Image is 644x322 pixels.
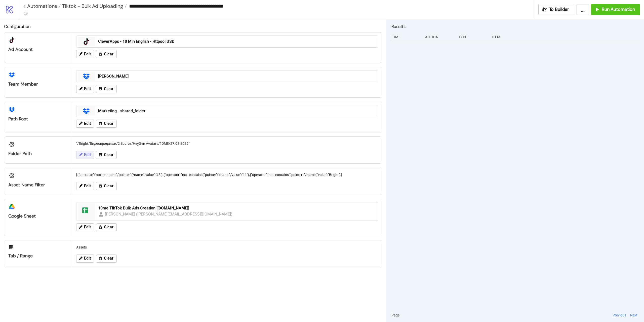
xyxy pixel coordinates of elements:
span: Page [391,312,399,318]
span: Edit [84,121,91,126]
button: Clear [96,151,117,159]
button: Clear [96,120,117,128]
button: Previous [611,312,628,318]
h2: Results [391,23,640,30]
button: Clear [96,223,117,231]
span: Clear [104,184,113,188]
button: Clear [96,182,117,190]
span: Clear [104,256,113,261]
div: Time [391,32,421,42]
button: Clear [96,255,117,263]
span: Clear [104,87,113,91]
div: Ad Account [8,47,68,52]
h2: Configuration [4,23,382,30]
span: To Builder [549,7,569,12]
div: [PERSON_NAME] [98,74,375,79]
div: Path Root [8,116,68,122]
div: "/Bright/Видеопродакшн/2 Source/HeyGen Avatars/10ME/27.08.2025" [74,139,380,148]
div: [PERSON_NAME] ([PERSON_NAME][EMAIL_ADDRESS][DOMAIN_NAME]) [105,211,233,217]
div: Team Member [8,81,68,87]
button: Edit [76,151,94,159]
div: Tab / Range [8,253,68,259]
a: Tiktok - Bulk Ad Uploading [61,4,127,9]
span: Edit [84,184,91,188]
button: Run Automation [591,4,640,15]
span: Edit [84,153,91,157]
div: CleverApps - 10 Min English - Httpool USD [98,39,375,44]
span: Clear [104,52,113,56]
button: Edit [76,182,94,190]
div: Assets [74,242,380,252]
button: To Builder [538,4,575,15]
button: Clear [96,50,117,58]
div: Action [425,32,454,42]
div: Google Sheet [8,213,68,219]
button: Edit [76,223,94,231]
span: Edit [84,87,91,91]
button: Edit [76,255,94,263]
button: Clear [96,85,117,93]
div: [{"operator":"not_contains","pointer":"/name","value":"45"},{"operator":"not_contains","pointer":... [74,170,380,180]
span: Edit [84,225,91,229]
div: Type [458,32,488,42]
div: Item [491,32,640,42]
button: Edit [76,85,94,93]
span: Clear [104,153,113,157]
div: Folder Path [8,151,68,157]
button: Edit [76,120,94,128]
div: Asset Name Filter [8,182,68,188]
button: Edit [76,50,94,58]
span: Run Automation [602,7,635,12]
span: Clear [104,121,113,126]
div: 10me TikTok Bulk Ads Creation [[DOMAIN_NAME]] [98,205,375,211]
button: ... [576,4,589,15]
div: Marketing - shared_folder [98,108,375,114]
span: Clear [104,225,113,229]
span: Tiktok - Bulk Ad Uploading [61,3,123,9]
span: Edit [84,52,91,56]
a: < Automations [23,4,61,9]
span: Edit [84,256,91,261]
button: Next [629,312,639,318]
